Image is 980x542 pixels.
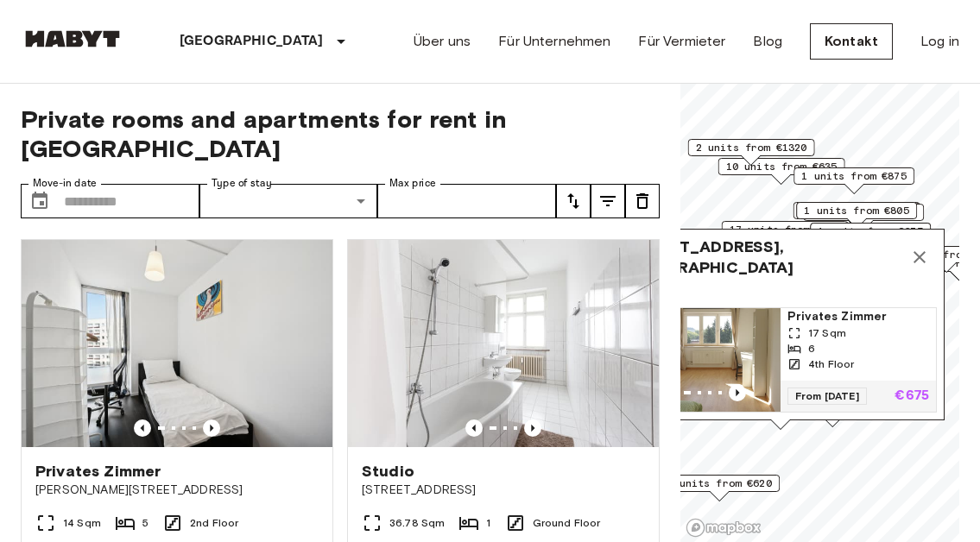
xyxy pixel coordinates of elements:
[696,140,807,155] span: 2 units from €1320
[793,167,914,194] div: Map marker
[686,518,762,538] a: Mapbox logo
[21,104,660,163] span: Private rooms and apartments for rent in [GEOGRAPHIC_DATA]
[726,159,838,174] span: 10 units from €635
[804,203,909,218] span: 1 units from €805
[348,240,659,447] img: Marketing picture of unit DE-01-030-001-01H
[591,184,625,218] button: tune
[808,341,815,356] span: 6
[524,419,541,437] button: Previous image
[134,419,151,437] button: Previous image
[389,515,445,531] span: 36.78 Sqm
[688,139,815,166] div: Map marker
[212,176,272,191] label: Type of stay
[718,158,845,185] div: Map marker
[180,31,324,52] p: [GEOGRAPHIC_DATA]
[796,202,917,229] div: Map marker
[667,476,772,491] span: 1 units from €620
[203,419,220,437] button: Previous image
[625,184,660,218] button: tune
[787,308,929,325] span: Privates Zimmer
[624,285,937,300] span: 1 units
[362,482,645,499] span: [STREET_ADDRESS]
[21,30,124,47] img: Habyt
[362,461,414,482] span: Studio
[810,23,893,60] a: Kontakt
[810,223,931,249] div: Map marker
[818,224,923,239] span: 1 units from €675
[616,229,945,430] div: Map marker
[486,515,490,531] span: 1
[533,515,601,531] span: Ground Floor
[787,388,867,405] span: From [DATE]
[808,325,846,341] span: 17 Sqm
[801,168,907,184] span: 1 units from €875
[498,31,610,52] a: Für Unternehmen
[414,31,471,52] a: Über uns
[63,515,101,531] span: 14 Sqm
[22,184,57,218] button: Choose date
[33,176,97,191] label: Move-in date
[35,482,319,499] span: [PERSON_NAME][STREET_ADDRESS]
[389,176,436,191] label: Max price
[793,202,920,229] div: Map marker
[465,419,483,437] button: Previous image
[753,31,782,52] a: Blog
[624,236,902,278] span: [STREET_ADDRESS], [GEOGRAPHIC_DATA]
[625,308,781,412] img: Marketing picture of unit DE-01-213-02M
[730,222,841,237] span: 17 units from €720
[142,515,149,531] span: 5
[624,307,937,413] a: Marketing picture of unit DE-01-213-02MPrevious imagePrevious imagePrivates Zimmer17 Sqm64th Floo...
[895,389,929,403] p: €675
[556,184,591,218] button: tune
[22,240,332,447] img: Marketing picture of unit DE-01-302-006-05
[920,31,959,52] a: Log in
[659,475,780,501] div: Map marker
[722,221,849,248] div: Map marker
[35,461,161,482] span: Privates Zimmer
[190,515,238,531] span: 2nd Floor
[808,356,854,372] span: 4th Floor
[638,31,725,52] a: Für Vermieter
[729,384,746,401] button: Previous image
